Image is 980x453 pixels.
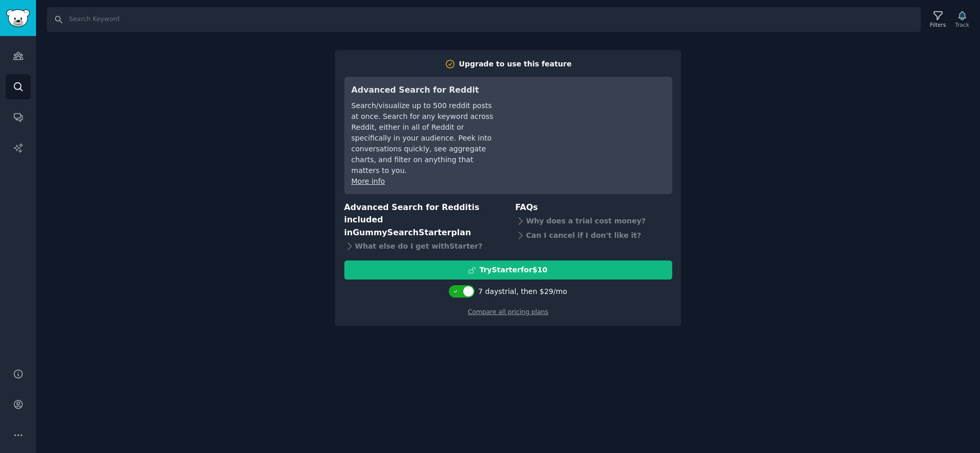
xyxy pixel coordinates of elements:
[930,21,946,28] div: Filters
[515,214,672,228] div: Why does a trial cost money?
[352,177,385,185] a: More info
[344,239,501,253] div: What else do I get with Starter ?
[344,260,672,280] button: TryStarterfor$10
[478,286,567,297] div: 7 days trial, then $ 29 /mo
[344,201,501,239] h3: Advanced Search for Reddit is included in plan
[6,9,30,27] img: GummySearch logo
[459,59,572,69] div: Upgrade to use this feature
[515,201,672,214] h3: FAQs
[479,265,547,275] div: Try Starter for $10
[352,100,496,176] div: Search/visualize up to 500 reddit posts at once. Search for any keyword across Reddit, either in ...
[352,84,496,97] h3: Advanced Search for Reddit
[511,84,665,161] iframe: YouTube video player
[515,228,672,242] div: Can I cancel if I don't like it?
[47,7,921,32] input: Search Keyword
[353,228,451,237] span: GummySearch Starter
[468,308,548,316] a: Compare all pricing plans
